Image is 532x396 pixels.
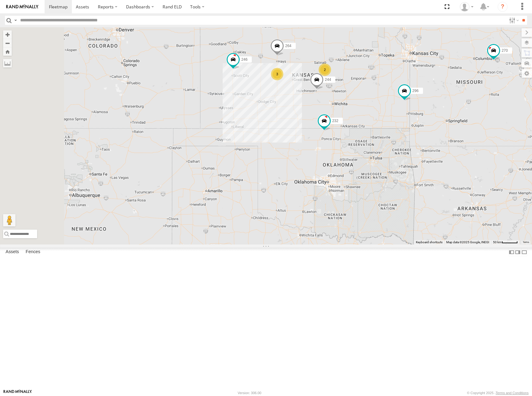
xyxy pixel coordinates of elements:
[3,214,15,227] button: Drag Pegman onto the map to open Street View
[521,248,527,257] label: Hide Summary Table
[3,39,12,47] button: Zoom out
[3,59,12,68] label: Measure
[515,248,521,257] label: Dock Summary Table to the Right
[271,68,283,80] div: 3
[467,391,529,395] div: © Copyright 2025 -
[3,30,12,39] button: Zoom in
[523,241,529,243] a: Terms (opens in new tab)
[285,44,291,48] span: 264
[521,69,532,78] label: Map Settings
[3,47,12,56] button: Zoom Home
[458,2,476,11] div: Shane Miller
[23,248,43,257] label: Fences
[332,119,338,123] span: 232
[496,391,529,395] a: Terms and Conditions
[493,240,502,244] span: 50 km
[416,240,443,244] button: Keyboard shortcuts
[6,5,38,9] img: rand-logo.svg
[3,390,32,396] a: Visit our Website
[241,57,247,61] span: 246
[325,77,331,82] span: 244
[491,240,520,244] button: Map Scale: 50 km per 48 pixels
[2,248,22,257] label: Assets
[13,16,18,25] label: Search Query
[507,16,520,25] label: Search Filter Options
[502,48,508,52] span: 270
[446,240,489,244] span: Map data ©2025 Google, INEGI
[238,391,261,395] div: Version: 306.00
[508,248,515,257] label: Dock Summary Table to the Left
[319,64,331,76] div: 2
[498,2,508,12] i: ?
[412,89,419,93] span: 296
